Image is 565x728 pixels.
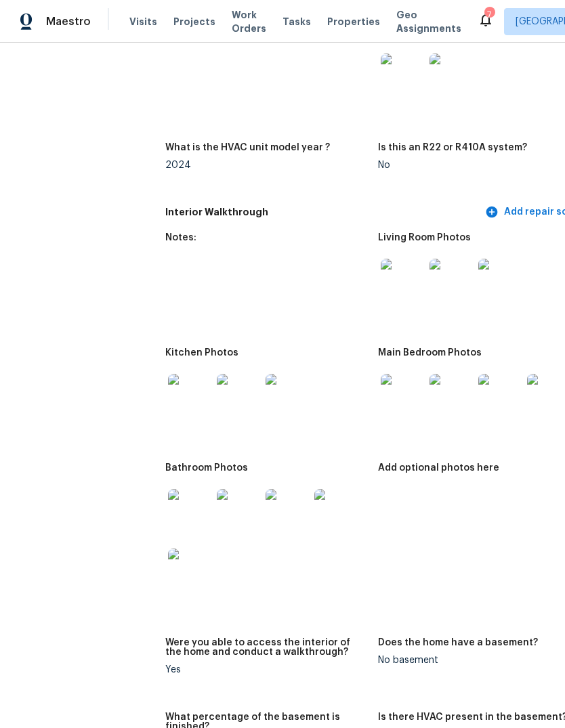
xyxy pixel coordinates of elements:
[484,8,494,22] div: 7
[327,15,380,28] span: Properties
[378,233,471,242] h5: Living Room Photos
[165,348,238,358] h5: Kitchen Photos
[173,15,215,28] span: Projects
[165,143,330,152] h5: What is the HVAC unit model year ?
[378,348,482,358] h5: Main Bedroom Photos
[282,17,311,26] span: Tasks
[165,638,367,657] h5: Were you able to access the interior of the home and conduct a walkthrough?
[165,160,367,170] div: 2024
[165,205,482,219] h5: Interior Walkthrough
[46,15,91,28] span: Maestro
[396,8,461,35] span: Geo Assignments
[129,15,157,28] span: Visits
[232,8,266,35] span: Work Orders
[165,233,196,242] h5: Notes:
[378,638,538,647] h5: Does the home have a basement?
[378,463,499,473] h5: Add optional photos here
[165,665,367,675] div: Yes
[378,143,527,152] h5: Is this an R22 or R410A system?
[165,463,248,473] h5: Bathroom Photos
